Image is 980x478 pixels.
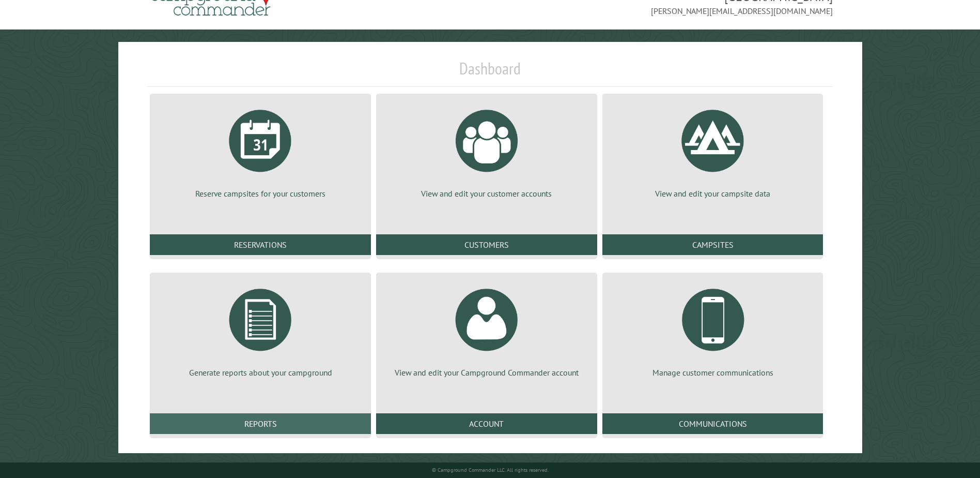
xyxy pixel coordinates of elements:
[150,234,371,255] a: Reservations
[615,281,811,378] a: Manage customer communications
[162,367,359,378] p: Generate reports about your campground
[615,188,811,199] p: View and edit your campsite data
[376,234,597,255] a: Customers
[388,102,585,199] a: View and edit your customer accounts
[162,102,359,199] a: Reserve campsites for your customers
[388,281,585,378] a: View and edit your Campground Commander account
[162,281,359,378] a: Generate reports about your campground
[162,188,359,199] p: Reserve campsites for your customers
[150,413,371,434] a: Reports
[432,467,549,473] small: © Campground Commander LLC. All rights reserved.
[615,367,811,378] p: Manage customer communications
[388,188,585,199] p: View and edit your customer accounts
[147,58,832,87] h1: Dashboard
[615,102,811,199] a: View and edit your campsite data
[602,234,823,255] a: Campsites
[388,367,585,378] p: View and edit your Campground Commander account
[602,413,823,434] a: Communications
[376,413,597,434] a: Account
